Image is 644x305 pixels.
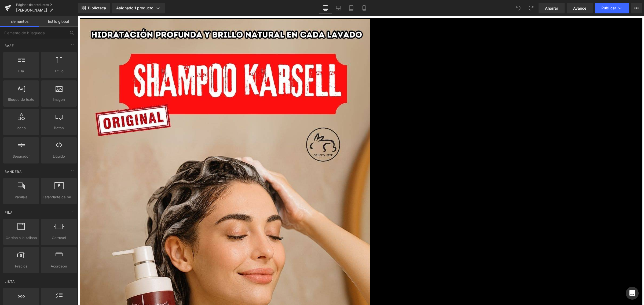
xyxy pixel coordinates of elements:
[17,126,26,130] font: Icono
[16,3,78,7] a: Páginas de productos
[290,255,296,261] a: Expandir / Contraer
[5,44,14,48] font: Base
[15,264,27,268] font: Precios
[116,6,153,10] font: Asignado 1 producto
[545,6,558,10] font: Ahorrar
[15,195,28,199] font: Paralaje
[595,3,629,13] button: Publicar
[88,6,106,10] font: Biblioteca
[345,3,358,13] a: Tableta
[10,19,28,24] font: Elementos
[626,287,639,300] div: Abrir Intercom Messenger
[16,8,47,12] font: [PERSON_NAME]
[8,97,34,102] font: Bloque de texto
[54,69,64,73] font: Título
[54,126,64,130] font: Botón
[6,236,37,240] font: Cortina a la italiana
[601,6,616,10] font: Publicar
[513,3,524,13] button: Deshacer
[319,3,332,13] a: De oficina
[13,154,30,158] font: Separador
[526,3,536,13] button: Rehacer
[5,170,22,174] font: Bandera
[52,236,66,240] font: Carrusel
[573,6,586,10] font: Avance
[53,97,65,102] font: Imagen
[131,2,137,6] font: Fila
[278,256,289,260] font: Imagen
[16,3,49,7] font: Páginas de productos
[332,3,345,13] a: Computadora portátil
[51,264,67,268] font: Acordeón
[631,3,642,13] button: Más
[5,280,15,284] font: Lista
[18,69,24,73] font: Fila
[78,3,110,13] a: Nueva Biblioteca
[358,3,371,13] a: Móvil
[5,210,13,214] font: Pila
[43,195,77,199] font: Estandarte de héroe
[53,154,65,158] font: Líquido
[48,19,69,24] font: Estilo global
[567,3,593,13] a: Avance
